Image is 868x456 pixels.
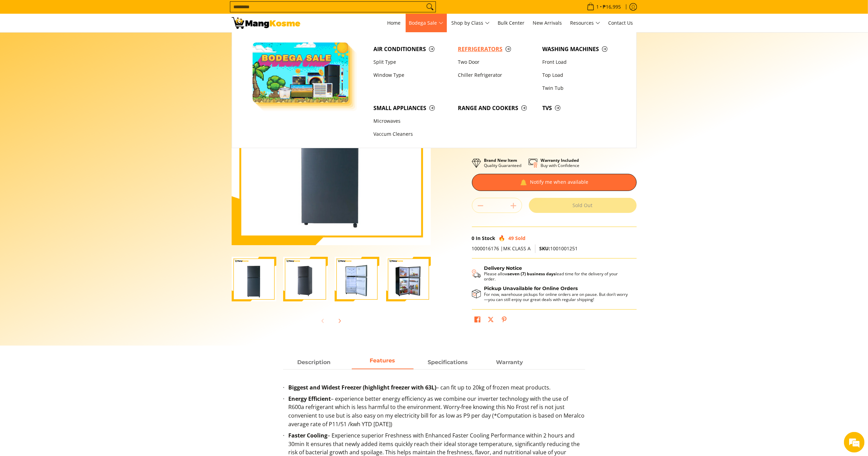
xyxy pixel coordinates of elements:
a: Front Load [539,56,623,69]
span: Sold [516,235,526,241]
a: Top Load [539,69,623,82]
strong: Specifications [428,359,468,365]
a: New Arrivals [530,14,566,32]
a: Twin Tub [539,82,623,95]
img: Condura 8.2 Cu.Ft. No Frost, Top Freezer Inverter Refrigerator, Midnight Slate Gray CTF88i (Class... [232,257,276,301]
span: Bodega Sale [409,19,443,27]
textarea: Type your message and hit 'Enter' [3,187,131,211]
a: Vaccum Cleaners [370,128,454,141]
strong: Features [370,357,395,364]
span: New Arrivals [533,20,562,26]
span: 1 [595,4,600,9]
span: SKU: [540,245,551,252]
a: Description 2 [417,356,479,369]
div: Minimize live chat window [113,3,129,20]
img: Condura 8.2 Cu.Ft. No Frost, Top Freezer Inverter Refrigerator, Midnig | Mang Kosme [232,17,300,29]
img: Condura 8.2 Cu.Ft. No Frost, Top Freezer Inverter Refrigerator, Midnight Slate Gray CTF88i (Class... [283,257,328,301]
span: Air Conditioners [373,45,451,53]
a: Home [384,14,404,32]
span: Washing Machines [542,45,620,53]
img: Condura 8.2 Cu.Ft. No Frost, Top Freezer Inverter Refrigerator, Midnight Slate Gray CTF88i (Class... [335,257,379,301]
a: Air Conditioners [370,43,454,56]
a: Bodega Sale [406,14,447,32]
strong: Delivery Notice [484,265,522,271]
a: Contact Us [605,14,637,32]
span: Small Appliances [373,104,451,112]
li: – experience better energy efficiency as we combine our inverter technology with the use of R600a... [289,395,585,431]
span: TVs [542,104,620,112]
a: Washing Machines [539,43,623,56]
span: Refrigerators [458,45,535,53]
button: Shipping & Delivery [472,265,630,282]
div: Chat with us now [36,38,115,47]
span: • [585,3,623,11]
a: Range and Cookers [454,101,539,115]
a: Two Door [454,56,539,69]
a: Description 1 [352,356,414,369]
a: Pin on Pinterest [499,315,509,326]
a: Description [283,356,345,369]
li: – can fit up to 20kg of frozen meat products. [289,383,585,395]
strong: Faster Cooling [289,432,328,439]
a: Resources [567,14,604,32]
span: Home [387,20,401,26]
img: Condura 8.2 Cu.Ft. No Frost, Top Freezer Inverter Refrigerator, Midnight Slate Gray CTF88i (Class... [386,257,431,301]
strong: Pickup Unavailable for Online Orders [484,285,578,291]
a: Description 3 [479,356,541,369]
a: Chiller Refrigerator [454,69,539,82]
span: Range and Cookers [458,104,535,112]
p: Please allow lead time for the delivery of your order. [484,271,630,281]
strong: Brand New Item [484,157,518,163]
strong: Warranty Included [541,157,579,163]
nav: Main Menu [307,14,637,32]
span: 0 [472,235,475,241]
span: 1001001251 [540,245,578,252]
button: Next [332,313,347,328]
span: Resources [570,19,600,27]
img: Bodega Sale [253,43,349,103]
a: Shop by Class [448,14,493,32]
span: We're online! [40,86,95,156]
span: Bulk Center [498,20,525,26]
span: In Stock [476,235,496,241]
strong: Warranty [496,359,523,365]
a: TVs [539,101,623,115]
strong: Energy Efficient [289,395,331,403]
a: Microwaves [370,115,454,128]
a: Small Appliances [370,101,454,115]
a: Refrigerators [454,43,539,56]
a: Window Type [370,69,454,82]
a: Bulk Center [495,14,528,32]
strong: seven (7) business days [508,271,556,277]
p: Quality Guaranteed [484,158,522,168]
a: Post on X [486,315,496,326]
p: Buy with Confidence [541,158,580,168]
a: Share on Facebook [473,315,482,326]
span: 1000016176 |MK CLASS A [472,245,531,252]
a: Split Type [370,56,454,69]
span: ₱16,995 [602,4,622,9]
strong: Biggest and Widest Freezer (highlight freezer with 63L) [289,384,437,391]
button: Search [425,2,436,12]
span: Contact Us [609,20,633,26]
span: 49 [509,235,514,241]
span: Description [283,356,345,369]
p: For now, warehouse pickups for online orders are on pause. But don’t worry—you can still enjoy ou... [484,292,630,302]
span: Shop by Class [452,19,490,27]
